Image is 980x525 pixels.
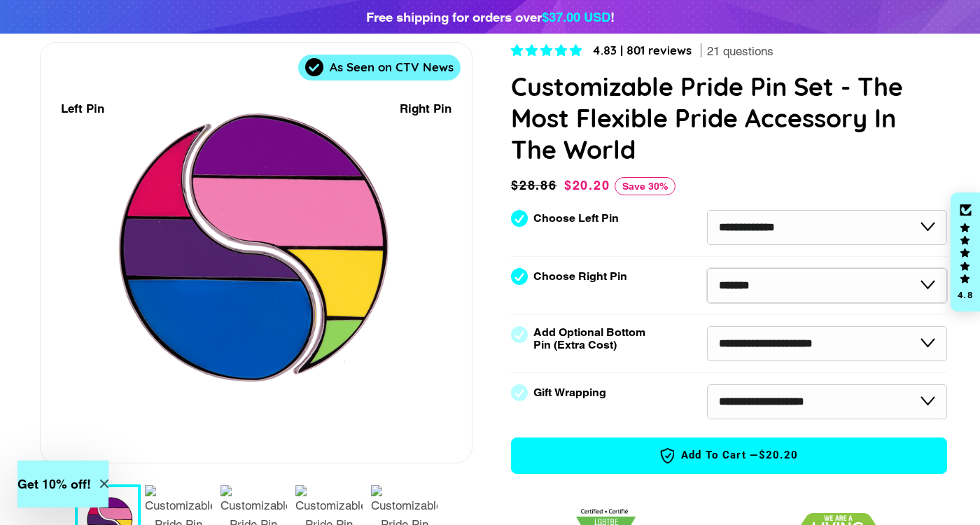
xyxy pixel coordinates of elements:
[511,43,585,57] span: 4.83 stars
[511,176,561,195] span: $28.86
[533,270,627,283] label: Choose Right Pin
[533,326,651,351] label: Add Optional Bottom Pin (Extra Cost)
[957,290,974,300] div: 4.8
[511,71,947,165] h1: Customizable Pride Pin Set - The Most Flexible Pride Accessory In The World
[41,43,472,463] div: 1 / 9
[511,437,947,474] button: Add to Cart —$20.20
[533,447,925,465] span: Add to Cart —
[592,43,692,57] span: 4.83 | 801 reviews
[533,212,619,225] label: Choose Left Pin
[759,448,799,463] span: $20.20
[564,178,610,192] span: $20.20
[400,99,451,118] div: Right Pin
[542,9,610,24] span: $37.00 USD
[366,7,615,27] div: Free shipping for orders over !
[707,43,773,60] span: 21 questions
[615,177,675,195] span: Save 30%
[533,386,606,399] label: Gift Wrapping
[951,192,980,311] div: Click to open Judge.me floating reviews tab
